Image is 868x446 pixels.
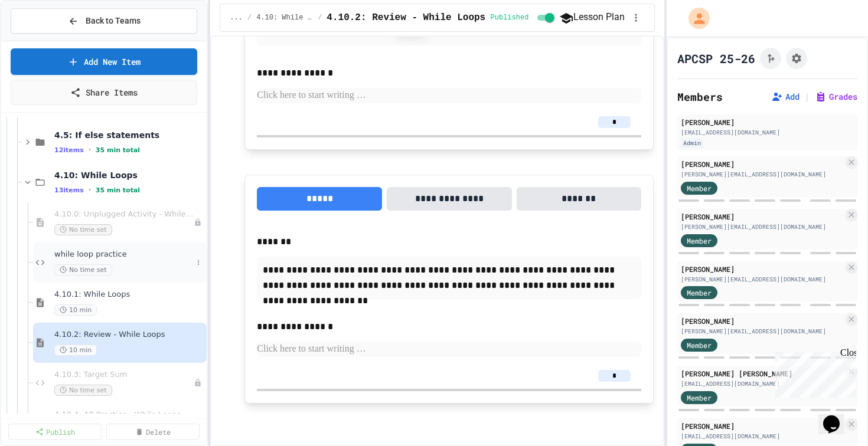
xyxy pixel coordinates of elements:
[54,345,97,356] span: 10 min
[681,316,843,326] div: [PERSON_NAME]
[681,432,843,441] div: [EMAIL_ADDRESS][DOMAIN_NAME]
[86,15,141,27] span: Back to Teams
[54,385,112,396] span: No time set
[54,304,97,316] span: 10 min
[770,347,856,398] iframe: chat widget
[681,368,843,379] div: [PERSON_NAME] [PERSON_NAME]
[54,186,84,194] span: 13 items
[687,183,712,194] span: Member
[681,170,843,179] div: [PERSON_NAME][EMAIL_ADDRESS][DOMAIN_NAME]
[681,379,843,388] div: [EMAIL_ADDRESS][DOMAIN_NAME]
[54,330,204,340] span: 4.10.2: Review - While Loops
[54,209,194,219] span: 4.10.0: Unplugged Activity - While Loops
[194,379,202,387] div: Unpublished
[11,8,197,34] button: Back to Teams
[815,91,857,103] button: Grades
[11,48,197,75] a: Add New Item
[194,218,202,227] div: Unpublished
[676,5,713,32] div: My Account
[559,10,625,25] button: Lesson Plan
[491,11,557,25] div: Content is published and visible to students
[54,250,192,260] span: while loop practice
[11,80,197,105] a: Share Items
[318,13,322,22] span: /
[54,290,204,300] span: 4.10.1: While Loops
[54,410,194,420] span: 4.10.4: AP Practice - While Loops
[89,185,91,195] span: •
[687,392,712,403] span: Member
[687,287,712,298] span: Member
[681,222,843,231] div: [PERSON_NAME][EMAIL_ADDRESS][DOMAIN_NAME]
[247,13,252,22] span: /
[96,186,140,194] span: 35 min total
[89,145,91,155] span: •
[54,146,84,154] span: 12 items
[681,211,843,222] div: [PERSON_NAME]
[771,91,800,103] button: Add
[804,90,810,104] span: |
[681,421,843,431] div: [PERSON_NAME]
[687,340,712,350] span: Member
[54,264,112,276] span: No time set
[327,11,485,25] span: 4.10.2: Review - While Loops
[677,88,723,105] h2: Members
[54,130,204,140] span: 4.5: If else statements
[106,424,200,440] a: Delete
[54,170,204,181] span: 4.10: While Loops
[681,159,843,169] div: [PERSON_NAME]
[681,264,843,274] div: [PERSON_NAME]
[681,128,854,137] div: [EMAIL_ADDRESS][DOMAIN_NAME]
[687,235,712,246] span: Member
[5,5,81,75] div: Chat with us now!Close
[192,257,204,268] button: More options
[8,424,102,440] a: Publish
[760,48,781,69] button: Click to see fork details
[230,13,243,22] span: ...
[681,275,843,284] div: [PERSON_NAME][EMAIL_ADDRESS][DOMAIN_NAME]
[54,370,194,380] span: 4.10.3: Target Sum
[96,146,140,154] span: 35 min total
[818,399,856,434] iframe: chat widget
[786,48,807,69] button: Assignment Settings
[256,13,313,22] span: 4.10: While Loops
[681,327,843,336] div: [PERSON_NAME][EMAIL_ADDRESS][DOMAIN_NAME]
[681,117,854,127] div: [PERSON_NAME]
[491,13,529,22] span: Published
[681,138,703,148] div: Admin
[677,50,755,67] h1: APCSP 25-26
[54,224,112,235] span: No time set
